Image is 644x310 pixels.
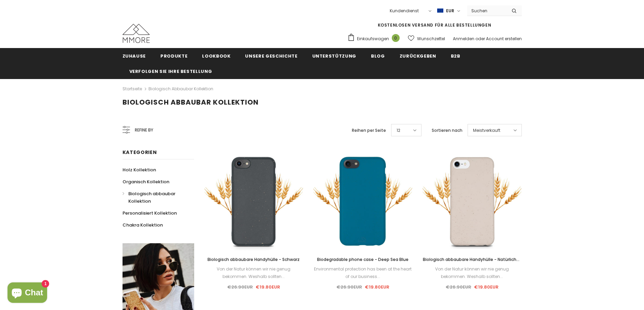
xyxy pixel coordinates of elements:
[371,48,385,63] a: Blog
[204,256,303,263] a: Biologisch abbaubare Handyhülle - Schwarz
[408,33,445,45] a: Wunschzettel
[245,53,297,59] span: Unsere Geschichte
[245,48,297,63] a: Unsere Geschichte
[417,35,445,42] span: Wunschzettel
[123,53,146,59] span: Zuhause
[486,36,522,42] a: Account erstellen
[392,34,400,42] span: 0
[123,222,163,228] span: Chakra Kollektion
[451,53,460,59] span: B2B
[390,8,419,14] span: Kundendienst
[357,35,389,42] span: Einkaufswagen
[352,127,386,134] label: Reihen per Seite
[474,284,499,290] span: €19.80EUR
[467,6,506,16] input: Search Site
[207,257,300,262] span: Biologisch abbaubare Handyhülle - Schwarz
[312,48,356,63] a: Unterstützung
[365,284,389,290] span: €19.80EUR
[123,48,146,63] a: Zuhause
[400,48,436,63] a: Zurückgeben
[202,48,230,63] a: Lookbook
[128,190,175,204] span: Biologisch abbaubar Kollektion
[160,48,187,63] a: Produkte
[337,284,362,290] span: €26.90EUR
[123,149,157,156] span: Kategorien
[148,86,213,92] a: Biologisch abbaubar Kollektion
[202,53,230,59] span: Lookbook
[123,85,142,93] a: Startseite
[371,53,385,59] span: Blog
[129,68,212,75] span: Verfolgen Sie Ihre Bestellung
[123,219,163,231] a: Chakra Kollektion
[123,188,187,207] a: Biologisch abbaubar Kollektion
[423,257,521,270] span: Biologisch abbaubare Handyhülle - Natürliches Weiß
[123,24,150,43] img: MMORE Cases
[160,53,187,59] span: Produkte
[135,126,153,134] span: Refine by
[475,36,485,42] span: oder
[317,257,409,262] span: Biodegradable phone case - Deep Sea Blue
[451,48,460,63] a: B2B
[423,265,521,280] div: Von der Natur können wir nie genug bekommen. Weshalb sollten...
[256,284,280,290] span: €19.80EUR
[423,256,521,263] a: Biologisch abbaubare Handyhülle - Natürliches Weiß
[397,127,400,134] span: 12
[400,53,436,59] span: Zurückgeben
[313,265,412,280] div: Environmental protection has been at the heart of our business...
[204,265,303,280] div: Von der Natur können wir nie genug bekommen. Weshalb sollten...
[123,164,156,176] a: Holz Kollektion
[473,127,500,134] span: Meistverkauft
[123,207,177,219] a: Personalisiert Kollektion
[378,22,491,28] span: KOSTENLOSEN VERSAND FÜR ALLE BESTELLUNGEN
[129,63,212,79] a: Verfolgen Sie Ihre Bestellung
[123,210,177,216] span: Personalisiert Kollektion
[123,176,169,188] a: Organisch Kollektion
[123,97,259,107] span: Biologisch abbaubar Kollektion
[313,256,412,263] a: Biodegradable phone case - Deep Sea Blue
[227,284,253,290] span: €26.90EUR
[123,167,156,173] span: Holz Kollektion
[312,53,356,59] span: Unterstützung
[453,36,474,42] a: Anmelden
[446,7,454,14] span: EUR
[432,127,462,134] label: Sortieren nach
[5,282,49,305] inbox-online-store-chat: Onlineshop-Chat von Shopify
[123,179,169,185] span: Organisch Kollektion
[446,284,471,290] span: €26.90EUR
[347,33,403,44] a: Einkaufswagen 0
